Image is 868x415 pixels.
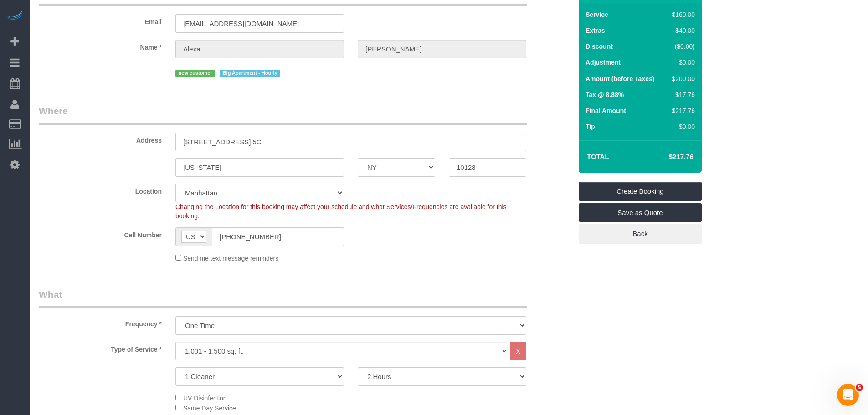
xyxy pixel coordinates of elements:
[175,158,344,177] input: City
[668,26,695,35] div: $40.00
[586,90,624,99] label: Tax @ 8.88%
[39,104,527,125] legend: Where
[856,384,863,391] span: 5
[579,224,702,243] a: Back
[175,70,215,77] span: new customer
[837,384,859,406] iframe: Intercom live chat
[668,74,695,83] div: $200.00
[579,203,702,222] a: Save as Quote
[579,182,702,201] a: Create Booking
[449,158,526,177] input: Zip Code
[586,58,621,67] label: Adjustment
[175,14,344,33] input: Email
[668,10,695,19] div: $160.00
[586,106,626,115] label: Final Amount
[183,255,278,262] span: Send me text message reminders
[586,10,608,19] label: Service
[175,203,507,220] span: Changing the Location for this booking may affect your schedule and what Services/Frequencies are...
[668,58,695,67] div: $0.00
[586,42,613,51] label: Discount
[39,288,527,308] legend: What
[175,40,344,58] input: First Name
[32,14,169,26] label: Email
[32,316,169,328] label: Frequency *
[586,122,595,131] label: Tip
[32,184,169,196] label: Location
[32,133,169,145] label: Address
[183,405,236,412] span: Same Day Service
[668,42,695,51] div: ($0.00)
[668,90,695,99] div: $17.76
[358,40,526,58] input: Last Name
[586,74,654,83] label: Amount (before Taxes)
[220,70,280,77] span: Big Apartment - Hourly
[32,40,169,52] label: Name *
[642,153,693,161] h4: $217.76
[586,26,605,35] label: Extras
[32,227,169,240] label: Cell Number
[668,122,695,131] div: $0.00
[5,9,24,22] img: Automaid Logo
[212,227,344,246] input: Cell Number
[32,342,169,354] label: Type of Service *
[668,106,695,115] div: $217.76
[183,395,227,402] span: UV Disinfection
[587,153,609,160] strong: Total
